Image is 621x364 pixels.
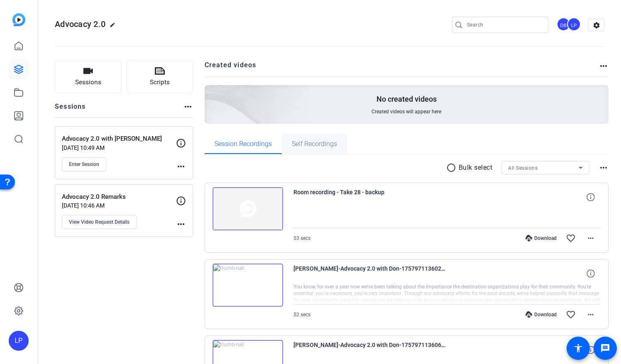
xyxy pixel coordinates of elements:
p: Advocacy 2.0 with [PERSON_NAME] [62,134,176,144]
mat-icon: settings [588,19,605,32]
input: Search [467,20,542,30]
span: [PERSON_NAME]-Advocacy 2.0 with Don-1757971136065-webcam [293,340,447,360]
mat-icon: more_horiz [586,233,596,243]
mat-icon: accessibility [573,343,583,353]
img: thumb-nail [213,264,283,307]
mat-icon: more_horiz [586,310,596,320]
mat-icon: radio_button_unchecked [446,163,459,173]
span: [PERSON_NAME]-Advocacy 2.0 with Don-1757971136021-webcam [293,264,447,283]
button: Scripts [127,60,193,93]
div: Download [521,235,561,242]
span: Sessions [75,78,101,87]
mat-icon: more_horiz [599,61,609,71]
ngx-avatar: David Breisch [557,17,571,32]
h2: Created videos [205,60,599,76]
p: No created videos [377,94,437,104]
span: Scripts [150,78,170,87]
p: Bulk select [459,163,493,173]
img: thumb-nail [213,187,283,230]
div: Download [521,311,561,318]
span: Room recording - Take 28 - backup [293,187,447,207]
span: Enter Session [69,161,99,168]
span: All Sessions [508,165,538,171]
span: Advocacy 2.0 [55,19,105,29]
p: Advocacy 2.0 Remarks [62,192,176,202]
p: [DATE] 10:49 AM [62,144,176,151]
ngx-avatar: Lauren Pace [567,17,582,32]
div: LP [9,331,29,351]
h2: Sessions [55,102,86,117]
div: LP [567,17,581,31]
img: blue-gradient.svg [12,13,25,26]
span: View Video Request Details [69,219,130,225]
img: Creted videos background [112,3,310,183]
span: 52 secs [293,312,310,318]
button: Sessions [55,60,122,93]
mat-icon: more_horiz [599,163,609,173]
mat-icon: more_horiz [176,219,186,229]
span: 53 secs [293,235,310,241]
mat-icon: more_horiz [183,102,193,112]
p: [DATE] 10:46 AM [62,202,176,209]
button: View Video Request Details [62,215,137,229]
mat-icon: favorite_border [566,233,576,243]
div: DB [557,17,570,31]
mat-icon: edit [110,22,120,32]
span: Self Recordings [292,141,337,147]
span: Created videos will appear here [372,108,441,115]
mat-icon: message [600,343,610,353]
mat-icon: more_horiz [176,161,186,171]
span: Session Recordings [215,141,272,147]
button: Enter Session [62,157,106,171]
mat-icon: favorite_border [566,310,576,320]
